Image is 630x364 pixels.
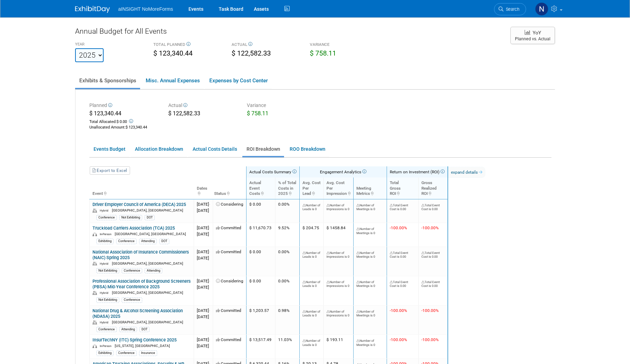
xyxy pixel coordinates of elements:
button: YoY Planned vs. Actual [510,27,555,44]
td: $ 193.11 [324,335,354,358]
th: Return on Investment (ROI) [387,166,448,177]
div: Set the number of impressions (under the Analytics & ROI section of the ROI, Objectives & ROO tab... [326,249,350,259]
img: ExhibitDay [75,6,110,13]
span: 0.00% [278,202,290,207]
div: Specify the costs for this event under the [Cost] field of various event tabs (i.e. Booth, Sponso... [421,202,445,212]
a: Export to Excel [90,166,130,175]
td: $ 0.00 [247,199,275,223]
span: 9.52% [278,225,290,230]
div: Set the number of meetings (under the Analytics & ROI section of the ROI, Objectives & ROO tab of... [356,249,384,259]
td: $ 0.00 [247,276,275,306]
span: - [209,202,210,207]
span: [GEOGRAPHIC_DATA], [GEOGRAPHIC_DATA] [112,208,183,212]
div: Conference [96,215,117,220]
div: DOT [159,239,169,244]
a: Professional Association of Background Screeners (PBSA) Mid-Year Conference 2025 [92,279,191,289]
div: Planned [89,102,158,110]
span: [DATE] [197,202,210,207]
th: % of TotalCosts in2025: activate to sort column ascending [275,177,299,199]
span: $ 123,340.44 [89,110,121,117]
div: Insurance [139,350,157,356]
div: Specify the costs for this event under the [Cost] field of various event tabs (i.e. Booth, Sponso... [421,279,445,288]
div: Set the number of leads generated (under the Analytics & ROI section of the ROI, Objectives & ROO... [302,337,321,347]
span: -100.00% [390,337,407,342]
a: ROI Breakdown [242,142,284,156]
div: VARIANCE [310,42,378,49]
th: ActualEventCosts: activate to sort column ascending [247,177,275,199]
span: 0.98% [278,308,290,313]
a: Exhibits & Sponsorships [75,73,140,88]
span: In-Person [100,232,114,236]
span: [DATE] [197,337,210,342]
span: [DATE] [197,314,209,319]
img: Hybrid Event [92,209,97,213]
span: Hybrid [100,291,111,295]
div: Set the number of meetings (under the Analytics & ROI section of the ROI, Objectives & ROO tab of... [356,279,384,288]
img: Hybrid Event [92,262,97,266]
td: Committed [213,335,247,358]
a: Expenses by Cost Center [205,73,272,88]
th: MeetingMetrics: activate to sort column ascending [354,177,387,199]
span: [DATE] [197,285,209,290]
span: [DATE] [197,279,210,283]
div: : [89,125,158,130]
div: Set the number of impressions (under the Analytics & ROI section of the ROI, Objectives & ROO tab... [326,202,350,212]
span: - [209,225,210,230]
span: -100.00% [390,225,407,230]
span: 0.00% [278,249,290,254]
span: - [209,279,210,283]
span: $ 0.00 [116,119,127,124]
span: Hybrid [100,262,111,265]
span: $ 122,582.33 [232,49,271,57]
th: Event : activate to sort column ascending [90,177,194,199]
span: [DATE] [197,249,210,254]
span: 0.00% [278,279,290,283]
img: In-Person Event [92,344,97,348]
span: Hybrid [100,321,111,324]
div: Set the number of meetings (under the Analytics & ROI section of the ROI, Objectives & ROO tab of... [356,202,384,212]
span: - [209,308,210,313]
div: Specify the costs for this event under the [Cost] field of various event tabs (i.e. Booth, Sponso... [390,249,415,259]
th: Dates : activate to sort column ascending [194,177,213,199]
div: ACTUAL [232,42,299,49]
a: expand details [448,167,485,178]
a: Misc. Annual Expenses [142,73,204,88]
a: Driver Employer Council of America (DECA) 2025 [92,202,186,207]
a: InsurTechNY (ITC) Spring Conference 2025 [92,337,177,342]
span: [GEOGRAPHIC_DATA], [GEOGRAPHIC_DATA] [112,291,183,295]
span: $ 758.11 [310,49,336,57]
span: Hybrid [100,209,111,212]
th: GrossRealizedROI: activate to sort column ascending [418,177,448,199]
span: [DATE] [197,344,209,348]
span: [US_STATE], [GEOGRAPHIC_DATA] [115,344,170,348]
a: Search [494,3,526,15]
td: $ 11,670.73 [247,223,275,247]
td: $ 1458.84 [324,223,354,247]
span: $ 123,340.44 [153,49,193,57]
a: Events Budget [89,142,129,156]
div: Not Exhibiting [119,215,142,220]
span: $ 758.11 [247,110,268,117]
span: -100.00% [421,337,439,342]
th: Avg. CostPerImpression: activate to sort column ascending [324,177,354,199]
td: $ 204.75 [300,223,324,247]
td: Committed [213,305,247,335]
div: Variance [247,102,315,110]
div: Set the number of leads generated (under the Analytics & ROI section of the ROI, Objectives & ROO... [302,249,321,259]
img: Nichole Brown [535,2,548,16]
div: Set the number of meetings (under the Analytics & ROI section of the ROI, Objectives & ROO tab of... [356,337,384,347]
div: Annual Budget for All Events [75,26,503,40]
div: Attending [119,327,137,332]
span: In-Person [100,344,114,348]
div: Attending [139,239,157,244]
div: Total Allocated: [89,118,158,125]
div: Specify the costs for this event under the [Cost] field of various event tabs (i.e. Booth, Sponso... [390,202,415,212]
img: Hybrid Event [92,291,97,295]
span: [GEOGRAPHIC_DATA], [GEOGRAPHIC_DATA] [112,320,183,324]
th: Status : activate to sort column ascending [213,177,247,199]
div: Set the number of leads generated (under the Analytics & ROI section of the ROI, Objectives & ROO... [302,202,321,212]
div: Not Exhibiting [96,297,119,303]
div: Conference [116,350,137,356]
div: Conference [122,268,142,273]
div: Exhibiting [96,239,114,244]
